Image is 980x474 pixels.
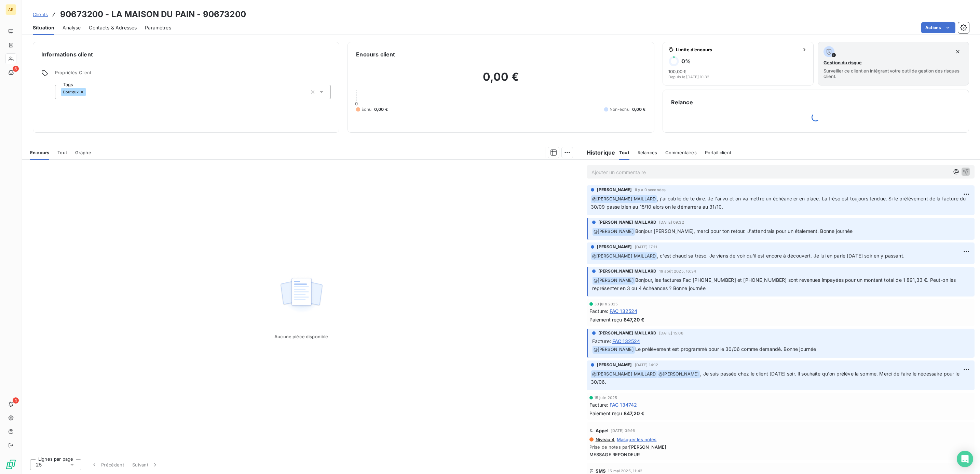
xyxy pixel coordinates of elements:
[612,338,640,345] span: FAC 132524
[55,70,331,79] span: Propriétés Client
[663,42,814,85] button: Limite d’encours0%100,00 €Depuis le [DATE] 10:32
[581,148,615,157] h6: Historique
[635,346,816,352] span: Le prélèvement est programmé pour le 30/06 comme demandé. Bonne journée
[681,58,691,65] h6: 0 %
[128,458,163,472] button: Suivant
[597,362,632,368] span: [PERSON_NAME]
[591,195,657,203] span: @ [PERSON_NAME] MAILLARD
[635,363,658,367] span: [DATE] 14:12
[591,252,657,260] span: @ [PERSON_NAME] MAILLARD
[36,461,42,468] span: 25
[591,371,961,385] span: , Je suis passée chez le client [DATE] soir. Il souhaite qu'on prélève la somme. Merci de faire l...
[611,429,635,433] span: [DATE] 09:16
[635,245,657,249] span: [DATE] 17:11
[592,338,611,345] span: Facture :
[589,452,972,457] span: MESSAGE REPONDEUR
[596,428,609,433] span: Appel
[589,401,608,408] span: Facture :
[33,24,54,31] span: Situation
[145,24,171,31] span: Paramètres
[374,106,388,113] span: 0,00 €
[610,106,629,113] span: Non-échu
[87,458,128,472] button: Précédent
[13,397,19,404] span: 4
[593,346,635,354] span: @ [PERSON_NAME]
[598,268,656,274] span: [PERSON_NAME] MAILLARD
[596,468,606,474] span: SMS
[598,219,656,225] span: [PERSON_NAME] MAILLARD
[591,196,967,210] span: , j'ai oublié de te dire. Je l'ai vu et on va mettre un échéancier en place. La tréso est toujour...
[57,150,67,155] span: Tout
[356,70,645,91] h2: 0,00 €
[589,444,972,450] span: Prise de notes par
[638,150,657,155] span: Relances
[589,316,622,323] span: Paiement reçu
[659,220,684,224] span: [DATE] 09:32
[635,228,853,234] span: Bonjour [PERSON_NAME], merci pour ton retour. J'attendrais pour un étalement. Bonne journée
[75,150,91,155] span: Graphe
[30,150,49,155] span: En cours
[5,459,16,470] img: Logo LeanPay
[610,401,637,408] span: FAC 134742
[598,330,656,336] span: [PERSON_NAME] MAILLARD
[13,66,19,72] span: 5
[589,307,608,315] span: Facture :
[594,302,618,306] span: 30 juin 2025
[597,244,632,250] span: [PERSON_NAME]
[624,410,644,417] span: 847,20 €
[592,277,957,291] span: Bonjour, les factures Fac [PHONE_NUMBER] et [PHONE_NUMBER] sont revenues impayées pour un montant...
[610,307,638,315] span: FAC 132524
[591,370,657,378] span: @ [PERSON_NAME] MAILLARD
[60,8,246,21] h3: 90673200 - LA MAISON DU PAIN - 90673200
[589,410,622,417] span: Paiement reçu
[274,334,328,339] span: Aucune pièce disponible
[619,150,629,155] span: Tout
[676,47,799,52] span: Limite d’encours
[668,69,686,74] span: 100,00 €
[41,50,331,58] h6: Informations client
[705,150,731,155] span: Portail client
[617,437,657,442] span: Masquer les notes
[597,187,632,193] span: [PERSON_NAME]
[355,101,358,106] span: 0
[595,437,615,442] span: Niveau 4
[280,274,323,316] img: Empty state
[608,469,642,473] span: 15 mai 2025, 11:42
[33,11,48,18] a: Clients
[89,24,137,31] span: Contacts & Adresses
[632,106,646,113] span: 0,00 €
[657,370,700,378] span: @ [PERSON_NAME]
[635,188,666,192] span: il y a 0 secondes
[921,22,955,33] button: Actions
[5,4,16,15] div: AE
[33,12,48,17] span: Clients
[665,150,697,155] span: Commentaires
[86,89,92,95] input: Ajouter une valeur
[362,106,371,113] span: Échu
[657,253,904,259] span: , c'est chaud sa tréso. Je viens de voir qu'il est encore à découvert. Je lui en parle [DATE] soi...
[659,269,696,273] span: 19 août 2025, 16:34
[671,98,961,106] h6: Relance
[356,50,395,58] h6: Encours client
[957,451,973,467] div: Open Intercom Messenger
[629,444,666,450] span: [PERSON_NAME]
[824,68,963,79] span: Surveiller ce client en intégrant votre outil de gestion des risques client.
[63,24,81,31] span: Analyse
[818,42,969,85] button: Gestion du risqueSurveiller ce client en intégrant votre outil de gestion des risques client.
[668,75,709,79] span: Depuis le [DATE] 10:32
[593,277,635,285] span: @ [PERSON_NAME]
[824,60,862,65] span: Gestion du risque
[593,228,635,236] span: @ [PERSON_NAME]
[659,331,683,335] span: [DATE] 15:08
[63,90,79,94] span: Douteux
[624,316,644,323] span: 847,20 €
[594,396,617,400] span: 15 juin 2025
